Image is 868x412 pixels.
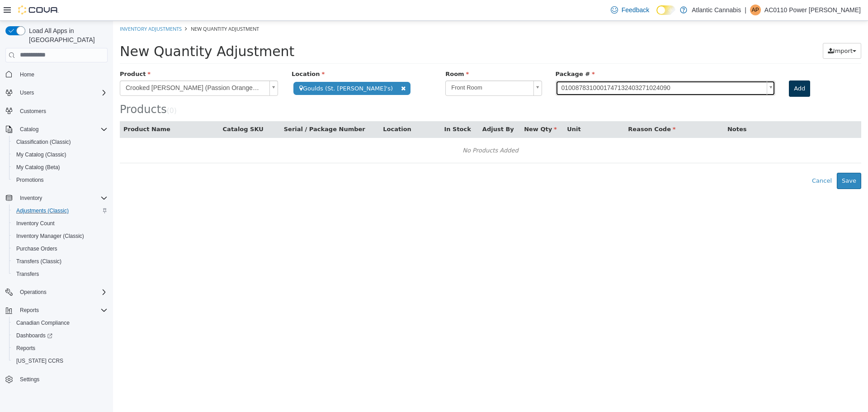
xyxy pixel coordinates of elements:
span: Inventory Count [13,218,108,229]
span: Products [7,82,54,95]
span: Room [332,50,356,57]
span: Inventory [16,193,108,204]
button: Classification (Classic) [9,136,111,148]
span: Load All Apps in [GEOGRAPHIC_DATA] [25,26,108,44]
a: My Catalog (Beta) [13,162,64,173]
a: Dashboards [13,330,56,341]
span: Transfers (Classic) [16,258,61,265]
a: Crooked [PERSON_NAME] (Passion Orange Guava) - 1g [7,60,165,75]
a: Home [16,69,38,80]
a: Customers [16,106,50,117]
span: New Quantity Adjustment [7,23,181,38]
button: Reports [2,304,111,317]
p: AC0110 Power [PERSON_NAME] [764,5,861,15]
button: Inventory [2,192,111,204]
small: ( ) [54,86,64,94]
button: Product Name [10,104,59,113]
span: Users [16,87,108,98]
button: [US_STATE] CCRS [9,355,111,367]
button: In Stock [331,104,359,113]
button: Add [676,60,697,76]
button: Cancel [694,152,724,168]
span: Reports [16,305,108,316]
span: Reason Code [515,105,562,112]
span: Product [7,50,38,57]
a: Feedback [607,1,653,19]
button: Unit [454,104,469,113]
button: Settings [2,373,111,386]
button: Customers [2,104,111,118]
button: Save [724,152,748,168]
span: Purchase Orders [13,243,108,254]
input: Dark Mode [656,5,675,15]
button: Promotions [9,174,111,186]
a: Dashboards [9,329,111,342]
span: Catalog [16,124,108,135]
span: Operations [20,289,47,296]
span: Reports [20,307,39,314]
nav: Complex example [5,64,108,410]
div: AC0110 Power Mike [750,5,761,15]
a: Settings [16,374,43,385]
button: Reports [9,342,111,355]
button: Operations [16,287,50,298]
button: Operations [2,286,111,298]
span: [US_STATE] CCRS [16,357,63,365]
div: No Products Added [13,123,742,137]
span: Inventory [20,194,42,202]
a: Inventory Count [13,218,58,229]
span: Reports [16,345,35,352]
button: Canadian Compliance [9,317,111,329]
button: Catalog [2,123,111,136]
a: Transfers (Classic) [13,256,65,267]
a: My Catalog (Classic) [13,149,70,160]
span: My Catalog (Classic) [13,149,108,160]
span: Operations [16,287,108,298]
span: 0100878310001747132403271024090 [443,60,651,75]
span: My Catalog (Classic) [16,151,66,158]
span: Catalog [20,126,38,133]
span: Washington CCRS [13,355,108,366]
button: Location [270,104,300,113]
a: Canadian Compliance [13,317,73,328]
button: Transfers (Classic) [9,255,111,268]
button: Serial / Package Number [171,104,254,113]
span: Feedback [622,5,649,14]
span: Reports [13,343,108,354]
a: [US_STATE] CCRS [13,355,67,366]
button: Notes [614,104,635,113]
button: Adjust By [369,104,403,113]
button: Users [16,87,38,98]
span: Adjustments (Classic) [16,207,69,214]
span: Users [20,89,34,96]
span: Import [720,27,740,33]
a: Purchase Orders [13,243,61,254]
button: Purchase Orders [9,242,111,255]
span: Settings [16,374,108,385]
span: Home [16,69,108,80]
a: Transfers [13,269,42,279]
span: Promotions [13,175,108,185]
a: Promotions [13,175,47,185]
button: Reports [16,305,42,316]
a: Classification (Classic) [13,137,75,147]
span: 0 [57,86,61,94]
span: Transfers (Classic) [13,256,108,267]
button: Catalog SKU [110,104,152,113]
span: Front Room [333,60,416,74]
span: AP [752,5,759,15]
span: Inventory Manager (Classic) [13,231,108,242]
a: Inventory Manager (Classic) [13,231,88,242]
a: Reports [13,343,39,354]
span: Location [179,50,212,57]
span: Settings [20,376,39,383]
button: Users [2,86,111,99]
a: Front Room [332,60,429,75]
span: Crooked [PERSON_NAME] (Passion Orange Guava) - 1g [7,60,153,75]
span: Goulds (St. [PERSON_NAME]'s) [180,61,297,74]
span: My Catalog (Beta) [13,162,108,173]
span: Adjustments (Classic) [13,205,108,216]
span: Classification (Classic) [16,138,71,146]
button: Transfers [9,268,111,280]
span: New Qty [411,105,444,112]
